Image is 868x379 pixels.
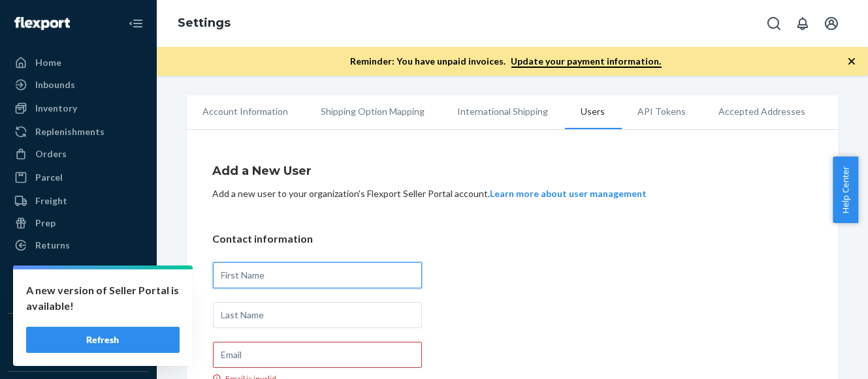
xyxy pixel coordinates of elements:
[213,162,812,179] h4: Add a New User
[14,17,70,30] img: Flexport logo
[35,171,63,184] div: Parcel
[26,327,180,353] button: Refresh
[8,144,149,164] a: Orders
[8,167,149,188] a: Parcel
[35,194,67,207] div: Freight
[35,239,70,252] div: Returns
[8,74,149,95] a: Inbounds
[35,125,104,138] div: Replenishments
[8,121,149,142] a: Replenishments
[8,282,149,303] a: Billing
[123,10,149,37] button: Close Navigation
[213,262,422,288] input: First Name
[26,282,180,314] p: A new version of Seller Portal is available!
[818,10,844,37] button: Open account menu
[8,258,149,279] a: Reporting
[35,262,79,275] div: Reporting
[761,10,787,37] button: Open Search Box
[565,95,622,129] li: Users
[167,5,241,42] ol: breadcrumbs
[305,95,442,128] li: Shipping Option Mapping
[703,95,822,128] li: Accepted Addresses
[213,187,812,200] div: Add a new user to your organization's Flexport Seller Portal account.
[35,56,61,69] div: Home
[351,55,662,68] p: Reminder: You have unpaid invoices.
[8,98,149,119] a: Inventory
[833,157,858,223] button: Help Center
[8,350,149,366] a: Add Integration
[35,147,67,160] div: Orders
[490,187,647,200] button: Learn more about user management
[35,102,77,115] div: Inventory
[8,52,149,73] a: Home
[213,302,422,328] input: Last Name
[178,16,231,30] a: Settings
[8,235,149,256] a: Returns
[790,10,816,37] button: Open notifications
[8,213,149,234] a: Prep
[622,95,703,128] li: API Tokens
[35,217,56,230] div: Prep
[213,342,422,368] input: Email is invalid.
[442,95,565,128] li: International Shipping
[8,190,149,211] a: Freight
[511,55,662,68] a: Update your payment information.
[187,95,305,128] li: Account Information
[35,78,75,91] div: Inbounds
[213,232,812,247] p: Contact information
[8,324,149,345] button: Integrations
